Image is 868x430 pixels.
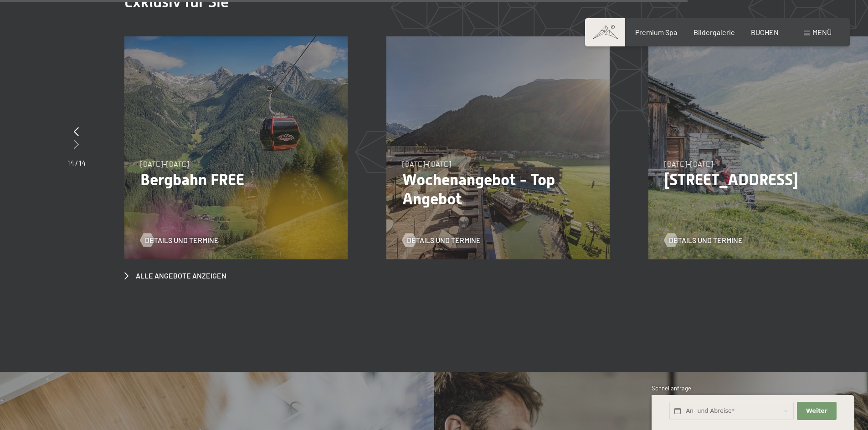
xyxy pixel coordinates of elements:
[812,28,832,36] span: Menü
[751,28,779,36] a: BUCHEN
[669,235,743,245] span: Details und Termine
[664,159,713,168] span: [DATE]–[DATE]
[124,271,226,281] a: Alle Angebote anzeigen
[402,235,481,245] a: Details und Termine
[693,28,735,36] a: Bildergalerie
[140,170,332,189] p: Bergbahn FREE
[79,158,86,167] span: 14
[652,384,691,392] span: Schnellanfrage
[407,235,481,245] span: Details und Termine
[136,271,226,281] span: Alle Angebote anzeigen
[806,407,827,415] span: Weiter
[635,28,677,36] a: Premium Spa
[75,158,78,167] span: /
[402,159,451,168] span: [DATE]–[DATE]
[140,159,189,168] span: [DATE]–[DATE]
[664,170,856,189] p: [STREET_ADDRESS]
[664,235,743,245] a: Details und Termine
[797,402,836,420] button: Weiter
[67,158,74,167] span: 14
[140,235,219,245] a: Details und Termine
[402,170,594,208] p: Wochenangebot - Top Angebot
[145,235,219,245] span: Details und Termine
